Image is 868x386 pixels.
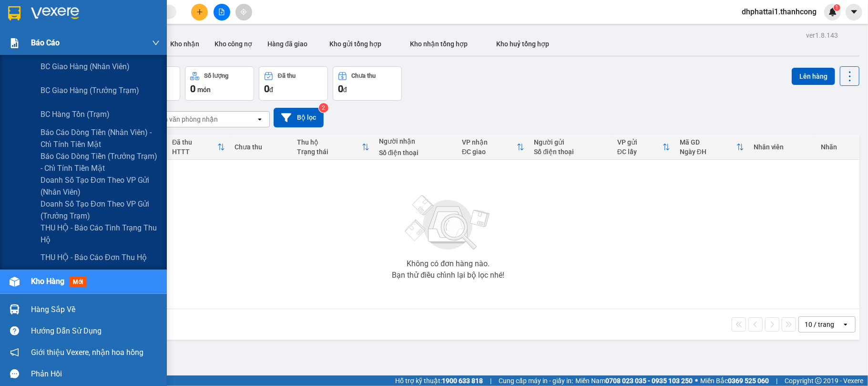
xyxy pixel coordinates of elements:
span: Hỗ trợ kỹ thuật: [395,376,483,386]
sup: 2 [319,103,328,113]
span: Miền Bắc [700,376,769,386]
div: ĐC giao [462,148,517,156]
button: Hàng đã giao [260,32,315,55]
div: Ngày ĐH [680,148,736,156]
img: warehouse-icon [10,304,20,314]
span: 0 [190,83,195,94]
div: Nhân viên [754,143,811,151]
button: file-add [214,4,230,21]
span: Báo cáo [31,37,60,49]
div: Bạn thử điều chỉnh lại bộ lọc nhé! [392,271,504,279]
div: Chọn văn phòng nhận [152,115,218,124]
span: message [10,369,19,378]
div: Người nhận [379,137,452,145]
button: Kho công nợ [207,32,260,55]
span: món [197,86,211,94]
button: Bộ lọc [274,108,324,127]
span: Doanh số tạo đơn theo VP gửi (trưởng trạm) [41,198,160,222]
span: mới [69,277,87,287]
span: Cung cấp máy in - giấy in: [499,376,573,386]
th: Toggle SortBy [167,135,230,160]
div: Trạng thái [297,148,361,156]
span: copyright [815,377,822,384]
div: Phản hồi [31,367,160,381]
div: Số điện thoại [534,148,607,156]
strong: 0369 525 060 [728,377,769,385]
span: | [490,376,491,386]
button: aim [235,4,252,21]
span: THU HỘ - Báo cáo tình trạng thu hộ [41,222,160,246]
span: notification [10,348,19,357]
span: caret-down [850,8,858,16]
button: caret-down [846,4,862,21]
span: Kho gửi tổng hợp [329,40,381,48]
span: file-add [218,9,225,15]
span: đ [343,86,347,94]
span: BC hàng tồn (trạm) [41,108,110,120]
img: logo-vxr [8,6,20,21]
img: svg+xml;base64,PHN2ZyBjbGFzcz0ibGlzdC1wbHVnX19zdmciIHhtbG5zPSJodHRwOi8vd3d3LnczLm9yZy8yMDAwL3N2Zy... [400,189,496,256]
svg: open [256,115,264,123]
div: Đã thu [172,138,217,146]
div: VP gửi [617,138,663,146]
span: 0 [338,83,343,94]
div: ver 1.8.143 [806,30,838,41]
th: Toggle SortBy [292,135,374,160]
div: 10 / trang [805,320,834,329]
div: Số điện thoại [379,149,452,156]
span: Kho hàng [31,277,64,286]
span: Kho nhận tổng hợp [410,40,468,48]
div: Thu hộ [297,138,361,146]
button: Số lượng0món [185,66,254,101]
span: question-circle [10,326,19,335]
span: aim [240,9,247,15]
strong: 1900 633 818 [442,377,483,385]
span: đ [269,86,273,94]
th: Toggle SortBy [613,135,675,160]
th: Toggle SortBy [457,135,529,160]
span: Báo cáo dòng tiền (trưởng trạm) - chỉ tính tiền mặt [41,150,160,174]
div: Nhãn [821,143,855,151]
span: Miền Nam [575,376,693,386]
span: 0 [264,83,269,94]
div: ĐC lấy [617,148,663,156]
button: plus [191,4,208,21]
span: BC giao hàng (nhân viên) [41,61,130,73]
div: Chưa thu [352,73,376,79]
div: VP nhận [462,138,517,146]
div: Chưa thu [235,143,287,151]
span: | [776,376,777,386]
div: Không có đơn hàng nào. [407,260,490,268]
div: Mã GD [680,138,736,146]
span: ⚪️ [695,379,698,383]
button: Kho nhận [163,32,207,55]
svg: open [842,321,849,328]
span: dhphattai1.thanhcong [734,6,824,18]
img: solution-icon [10,38,20,48]
th: Toggle SortBy [675,135,749,160]
span: Báo cáo dòng tiền (nhân viên) - chỉ tính tiền mặt [41,126,160,150]
strong: 0708 023 035 - 0935 103 250 [605,377,693,385]
div: Người gửi [534,138,607,146]
span: THU HỘ - Báo cáo đơn thu hộ [41,251,147,263]
span: plus [196,9,203,15]
span: Doanh số tạo đơn theo VP gửi (nhân viên) [41,174,160,198]
div: HTTT [172,148,217,156]
button: Chưa thu0đ [333,66,402,101]
span: Giới thiệu Vexere, nhận hoa hồng [31,346,143,358]
div: Hướng dẫn sử dụng [31,324,160,338]
img: warehouse-icon [10,277,20,287]
button: Đã thu0đ [259,66,328,101]
sup: 1 [834,4,840,11]
div: Đã thu [278,73,296,79]
span: down [152,39,160,47]
span: 1 [835,4,838,11]
span: Kho huỷ tổng hợp [496,40,549,48]
button: Lên hàng [792,68,835,85]
span: BC giao hàng (trưởng trạm) [41,84,139,96]
div: Hàng sắp về [31,303,160,317]
div: Số lượng [204,73,228,79]
img: icon-new-feature [828,8,837,16]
